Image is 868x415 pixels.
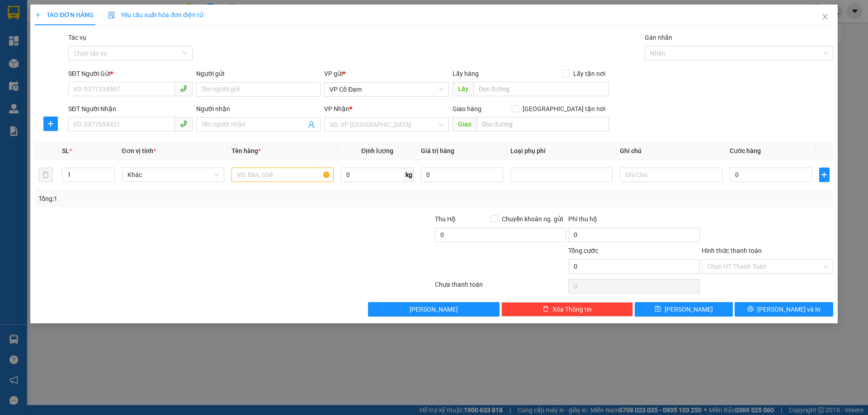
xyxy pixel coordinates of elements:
[507,142,616,160] th: Loại phụ phí
[735,302,833,317] button: printer[PERSON_NAME] và In
[498,214,566,224] span: Chuyển khoản ng. gửi
[368,302,500,317] button: [PERSON_NAME]
[127,168,219,182] span: Khác
[122,147,156,154] span: Đơn vị tính
[410,304,458,314] span: [PERSON_NAME]
[196,104,321,114] div: Người nhận
[655,306,661,313] span: save
[552,304,592,314] span: Xóa Thông tin
[519,104,609,114] span: [GEOGRAPHIC_DATA] tận nơi
[44,120,57,127] span: plus
[819,168,829,182] button: plus
[421,168,503,182] input: 0
[43,117,58,131] button: plus
[38,168,53,182] button: delete
[453,70,479,77] span: Lấy hàng
[196,69,321,79] div: Người gửi
[502,302,633,317] button: deleteXóa Thông tin
[35,11,94,19] span: TẠO ĐƠN HÀNG
[308,121,316,128] span: user-add
[68,69,193,79] div: SĐT Người Gửi
[568,247,598,254] span: Tổng cước
[821,13,829,20] span: close
[68,34,86,41] label: Tác vụ
[330,83,443,96] span: VP Cổ Đạm
[361,147,393,154] span: Định lượng
[702,247,762,254] label: Hình thức thanh toán
[453,105,481,112] span: Giao hàng
[108,11,203,19] span: Yêu cầu xuất hóa đơn điện tử
[620,168,722,182] input: Ghi Chú
[645,34,672,41] label: Gán nhãn
[476,117,609,131] input: Dọc đường
[617,142,726,160] th: Ghi chú
[35,12,41,18] span: plus
[730,147,761,154] span: Cước hàng
[325,105,350,112] span: VP Nhận
[62,147,70,154] span: SL
[453,82,473,96] span: Lấy
[180,85,187,92] span: phone
[473,82,609,96] input: Dọc đường
[757,304,821,314] span: [PERSON_NAME] và In
[820,171,829,178] span: plus
[453,117,476,131] span: Giao
[108,12,115,19] img: icon
[38,194,335,204] div: Tổng: 1
[421,147,454,154] span: Giá trị hàng
[68,104,193,114] div: SĐT Người Nhận
[231,147,261,154] span: Tên hàng
[568,214,700,228] div: Phí thu hộ
[812,5,838,30] button: Close
[405,168,414,182] span: kg
[747,306,754,313] span: printer
[665,304,713,314] span: [PERSON_NAME]
[435,215,456,223] span: Thu Hộ
[542,306,549,313] span: delete
[325,69,449,79] div: VP gửi
[570,69,609,79] span: Lấy tận nơi
[635,302,733,317] button: save[PERSON_NAME]
[180,120,187,127] span: phone
[434,280,567,295] div: Chưa thanh toán
[231,168,334,182] input: VD: Bàn, Ghế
